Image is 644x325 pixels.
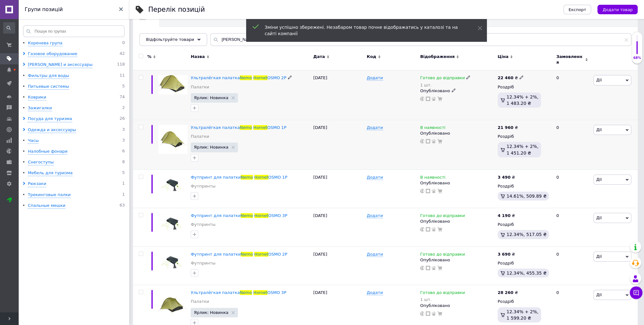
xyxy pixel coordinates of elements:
[507,232,547,237] span: 12.34%, 517.05 ₴
[240,290,252,295] span: Nemo
[367,290,383,295] span: Додати
[268,252,287,257] span: OSMO 2P
[596,292,602,297] span: Дії
[28,181,46,187] div: Рюкзаки
[498,134,551,139] div: Роздріб
[552,70,592,120] div: 0
[552,120,592,169] div: 0
[122,181,125,187] span: 1
[596,215,602,220] span: Дії
[498,183,551,189] div: Роздріб
[253,75,267,80] span: Hornet
[268,213,287,218] span: OSMO 3P
[507,309,539,314] span: 12.34% + 2%,
[158,175,188,194] img: Футпринт для палатки Nemo Hornet OSMO 1P
[253,125,267,130] span: Hornet
[119,203,125,209] span: 63
[28,73,69,79] div: Фильтры для воды
[596,127,602,132] span: Дії
[194,310,228,315] span: Ярлик: Новинка
[254,252,268,257] span: Hornet
[191,260,215,266] a: Футпринты
[498,290,518,296] div: ₴
[122,127,125,133] span: 3
[267,125,286,130] span: OSMO 1P
[498,299,551,304] div: Роздріб
[191,175,287,180] a: Футпринт для палаткиNemoHornetOSMO 1P
[507,271,547,276] span: 12.34%, 455.35 ₴
[28,127,76,133] div: Одежда и аксессуары
[191,252,241,257] span: Футпринт для палатки
[240,125,252,130] span: Nemo
[420,75,465,82] span: Готово до відправки
[498,175,511,180] b: 3 490
[210,33,631,46] input: Пошук по назві позиції, артикулу і пошуковим запитам
[498,75,513,80] b: 22 460
[498,54,508,60] span: Ціна
[28,40,62,46] div: Коренева група
[240,75,252,80] span: Nemo
[191,54,205,60] span: Назва
[122,192,125,198] span: 1
[28,159,54,165] div: Снегоступы
[191,299,209,304] a: Палатки
[28,105,52,111] div: Зажигалки
[312,208,365,247] div: [DATE]
[191,213,287,218] a: Футпринт для палаткиNemoHornetOSMO 3P
[267,290,286,295] span: OSMO 3P
[254,175,268,180] span: Hornet
[312,70,365,120] div: [DATE]
[596,177,602,182] span: Дії
[596,254,602,259] span: Дії
[596,78,602,82] span: Дії
[507,144,539,149] span: 12.34% + 2%,
[158,290,188,319] img: Ультралёгкая палатка Nemo Hornet OSMO 3P
[122,170,125,176] span: 5
[254,213,268,218] span: Hornet
[420,131,494,136] div: Опубліковано
[556,54,583,65] span: Замовлення
[28,170,73,176] div: Мебель для туризма
[122,159,125,165] span: 8
[117,62,125,68] span: 118
[191,125,240,130] span: Ультралёгкая палатка
[147,54,151,60] span: %
[498,252,515,257] div: ₴
[191,75,240,80] span: Ультралёгкая палатка
[191,84,209,90] a: Палатки
[420,54,455,60] span: Відображення
[28,62,92,68] div: [PERSON_NAME] и аксессуары
[191,134,209,139] a: Палатки
[28,51,77,57] div: Газовое оборудование
[122,138,125,144] span: 3
[420,252,465,258] span: Готово до відправки
[420,290,465,297] span: Готово до відправки
[267,75,286,80] span: OSMO 2P
[498,213,515,219] div: ₴
[498,260,551,266] div: Роздріб
[498,125,513,130] b: 21 960
[265,24,462,37] div: Зміни успішно збережені. Незабаром товар почне відображатись у каталозі та на сайті компанії
[507,150,531,156] span: 1 451.20 ₴
[420,125,445,132] span: В наявності
[552,208,592,247] div: 0
[507,194,547,199] span: 14.61%, 509.89 ₴
[313,54,325,60] span: Дата
[191,125,286,130] a: Ультралёгкая палаткаNemoHornetOSMO 1P
[119,94,125,100] span: 74
[191,175,241,180] span: Футпринт для палатки
[122,105,125,111] span: 2
[632,56,642,60] div: 68%
[420,213,465,220] span: Готово до відправки
[312,120,365,169] div: [DATE]
[191,252,287,257] a: Футпринт для палаткиNemoHornetOSMO 2P
[23,25,124,37] input: Пошук по групах
[191,290,240,295] span: Ультралёгкая палатка
[122,40,125,46] span: 0
[420,180,494,186] div: Опубліковано
[420,83,470,87] div: 1 шт.
[552,246,592,285] div: 0
[191,290,286,295] a: Ультралёгкая палаткаNemoHornetOSMO 3P
[420,175,445,182] span: В наявності
[597,5,638,14] button: Додати товар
